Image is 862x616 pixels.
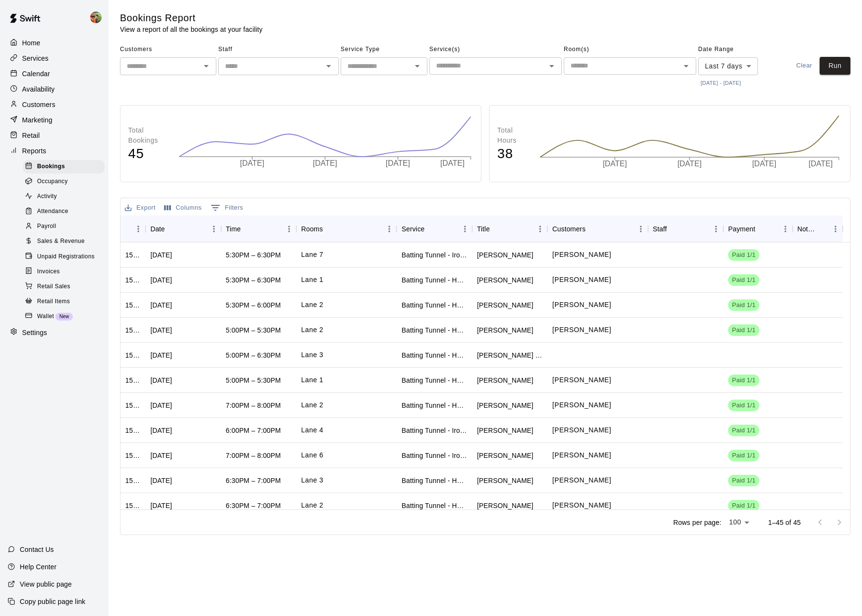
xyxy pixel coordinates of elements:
[497,146,530,162] h4: 38
[150,350,172,360] div: Tue, Oct 14, 2025
[477,375,533,385] div: Brayden Cevallos
[23,280,105,294] div: Retail Sales
[226,215,241,242] div: Time
[37,222,56,231] span: Payroll
[728,426,759,435] span: Paid 1/1
[401,375,467,385] div: Batting Tunnel - Hack Attack
[401,426,467,435] div: Batting Tunnel - Iron Mike Pitching Machine
[728,251,759,260] span: Paid 1/1
[401,215,424,242] div: Service
[226,476,281,485] div: 6:30PM – 7:00PM
[22,328,47,337] p: Settings
[8,97,101,112] div: Customers
[23,249,108,264] a: Unpaid Registrations
[301,275,323,285] p: Lane 1
[122,201,158,215] button: Export
[23,234,108,249] a: Sales & Revenue
[125,501,141,510] div: 1519459
[809,160,834,168] tspan: [DATE]
[88,8,108,27] div: Matthew Cotter
[728,501,759,510] span: Paid 1/1
[673,518,721,527] p: Rows per page:
[301,325,323,335] p: Lane 2
[477,426,533,435] div: Noah Lukach
[552,215,585,242] div: Customers
[55,314,73,319] span: New
[23,190,105,203] div: Activity
[22,100,55,109] p: Customers
[301,500,323,510] p: Lane 2
[240,159,264,167] tspan: [DATE]
[768,518,801,527] p: 1–45 of 45
[490,222,504,236] button: Sort
[120,12,263,25] h5: Bookings Report
[296,215,397,242] div: Rooms
[22,146,46,156] p: Reports
[301,215,323,242] div: Rooms
[678,160,702,168] tspan: [DATE]
[401,401,467,410] div: Batting Tunnel - Hack Attack
[564,42,696,57] span: Room(s)
[125,275,141,285] div: 1520961
[728,476,759,485] span: Paid 1/1
[401,476,467,485] div: Batting Tunnel - Hack Attack
[477,325,533,335] div: Landon Peel
[552,500,611,510] p: Nate Salinas
[125,401,141,410] div: 1519748
[22,69,50,79] p: Calendar
[477,501,533,510] div: Nate Salinas
[301,400,323,410] p: Lane 2
[728,376,759,385] span: Paid 1/1
[37,162,65,172] span: Bookings
[207,222,221,236] button: Menu
[23,189,108,204] a: Activity
[552,325,611,335] p: Landon Peel
[723,215,792,242] div: Payment
[37,297,70,307] span: Retail Items
[150,401,172,410] div: Mon, Oct 13, 2025
[397,215,472,242] div: Service
[322,59,335,73] button: Open
[728,401,759,410] span: Paid 1/1
[341,42,427,57] span: Service Type
[401,501,467,510] div: Batting Tunnel - Hack Attack
[226,250,281,260] div: 5:30PM – 6:30PM
[165,222,178,236] button: Sort
[545,59,558,73] button: Open
[226,451,281,460] div: 7:00PM – 8:00PM
[698,42,758,57] span: Date Range
[20,545,54,554] p: Contact Us
[150,451,172,460] div: Tue, Oct 14, 2025
[37,312,54,321] span: Wallet
[37,252,94,262] span: Unpaid Registrations
[20,579,72,589] p: View public page
[23,250,105,264] div: Unpaid Registrations
[552,400,611,410] p: Louie Gerrero
[497,125,530,146] p: Total Hours
[23,294,108,309] a: Retail Items
[23,279,108,294] a: Retail Sales
[728,215,755,242] div: Payment
[477,401,533,410] div: Louie Guerrero
[429,42,562,57] span: Service(s)
[477,476,533,485] div: Nate Salinas
[128,125,169,146] p: Total Bookings
[162,201,204,215] button: Select columns
[226,375,281,385] div: 5:00PM – 5:30PM
[679,59,693,73] button: Open
[401,275,467,285] div: Batting Tunnel - Hack Attack
[728,301,759,310] span: Paid 1/1
[301,350,323,360] p: Lane 3
[150,325,172,335] div: Tue, Oct 14, 2025
[241,222,254,236] button: Sort
[37,237,85,246] span: Sales & Revenue
[585,222,599,236] button: Sort
[37,177,68,187] span: Occupancy
[424,222,438,236] button: Sort
[552,475,611,485] p: Nate Salinas
[552,425,611,435] p: Noah Lukach
[120,215,146,242] div: ID
[128,146,169,162] h4: 45
[401,325,467,335] div: Batting Tunnel - Hack Attack
[146,215,221,242] div: Date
